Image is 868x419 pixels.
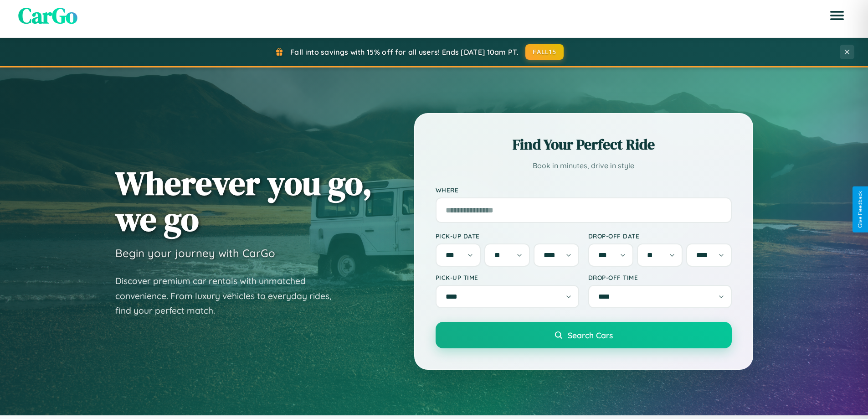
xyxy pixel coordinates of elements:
div: Give Feedback [857,191,863,228]
h2: Find Your Perfect Ride [436,134,732,155]
label: Pick-up Time [436,274,579,281]
label: Pick-up Date [436,232,579,240]
label: Drop-off Date [588,232,732,240]
button: Search Cars [436,322,732,348]
label: Where [436,186,732,194]
h1: Wherever you go, we go [115,165,372,237]
span: Fall into savings with 15% off for all users! Ends [DATE] 10am PT. [290,47,519,57]
h3: Begin your journey with CarGo [115,246,275,260]
p: Book in minutes, drive in style [436,159,732,172]
label: Drop-off Time [588,274,732,281]
button: Open menu [824,3,850,28]
p: Discover premium car rentals with unmatched convenience. From luxury vehicles to everyday rides, ... [115,274,343,318]
span: CarGo [18,0,77,31]
button: FALL15 [525,44,564,60]
span: Search Cars [568,330,613,340]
